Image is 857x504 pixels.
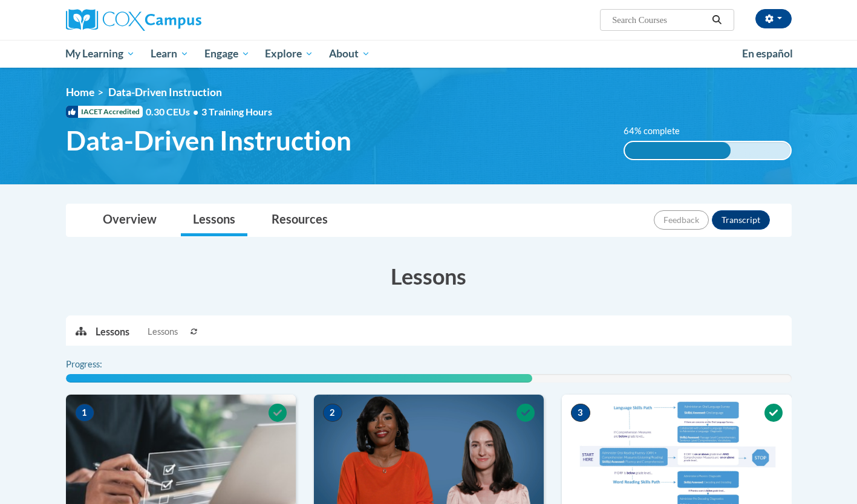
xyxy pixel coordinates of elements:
[654,210,709,230] button: Feedback
[755,9,792,28] button: Account Settings
[204,47,250,61] span: Engage
[197,40,258,68] a: Engage
[181,204,247,236] a: Lessons
[65,47,135,61] span: My Learning
[611,13,708,27] input: Search Courses
[58,40,143,68] a: My Learning
[734,41,801,66] a: En español
[66,9,201,31] img: Cox Campus
[323,404,342,422] span: 2
[48,40,810,68] div: Main menu
[257,40,321,68] a: Explore
[66,261,792,291] h3: Lessons
[66,358,135,371] label: Progress:
[712,210,770,230] button: Transcript
[265,47,313,61] span: Explore
[571,404,590,422] span: 3
[624,124,693,138] label: 64% complete
[329,47,370,61] span: About
[75,404,94,422] span: 1
[108,86,222,99] span: Data-Driven Instruction
[143,40,197,68] a: Learn
[201,106,272,117] span: 3 Training Hours
[625,142,731,159] div: 64% complete
[91,204,169,236] a: Overview
[321,40,378,68] a: About
[148,325,178,338] span: Lessons
[66,9,296,31] a: Cox Campus
[151,47,189,61] span: Learn
[96,325,129,338] p: Lessons
[66,86,94,99] a: Home
[742,47,793,60] span: En español
[66,124,351,157] span: Data-Driven Instruction
[259,204,340,236] a: Resources
[193,106,198,117] span: •
[66,106,143,118] span: IACET Accredited
[146,105,201,118] span: 0.30 CEUs
[708,13,726,27] button: Search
